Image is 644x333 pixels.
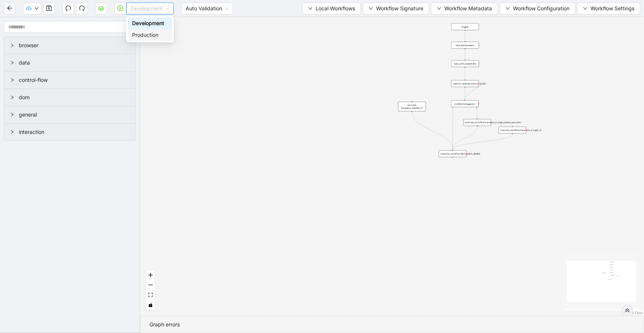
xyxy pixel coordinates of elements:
[146,290,155,300] button: fit view
[499,127,526,134] div: execute_workflow:travelers_cl_login__0
[46,5,52,11] span: save
[19,59,130,67] span: data
[577,3,640,14] button: downWorkflow Settings
[62,3,74,14] button: undo
[98,5,104,11] span: cloud-server
[149,320,635,329] div: Graph errors
[4,89,135,106] div: dom
[506,6,510,11] span: down
[128,17,172,29] div: Development
[10,43,14,48] span: right
[186,3,229,14] span: Auto Validation
[316,4,355,13] span: Local Workflows
[444,4,492,13] span: Workflow Metadata
[34,6,39,11] span: down
[7,5,13,11] span: arrow-left
[464,119,491,126] div: execute_workflow:travelers_cl_login_smaira_account
[450,160,455,165] span: plus-circle
[302,3,361,14] button: downLocal Workflows
[398,102,426,111] div: new_tab: travelers_website__0
[625,308,630,313] span: double-right
[451,60,479,67] div: wait_until_loaded:30s
[146,280,155,290] button: zoom out
[431,3,498,14] button: downWorkflow Metadata
[19,128,130,136] span: interaction
[146,300,155,310] button: toggle interactivity
[65,5,71,11] span: undo
[146,270,155,280] button: zoom in
[363,3,429,14] button: downWorkflow Signature
[376,4,423,13] span: Workflow Signature
[132,31,168,39] div: Production
[19,111,130,119] span: general
[465,84,482,100] g: Edge from wait_for_element:welcome_text to conditions:logged_in
[76,3,88,14] button: redo
[451,100,479,107] div: conditions:logged_in
[451,80,479,87] div: wait_for_element:welcome_text
[451,42,479,49] div: new_tab:travelers
[10,60,14,65] span: right
[439,150,466,157] div: execute_workflow:fetch_claim_details
[439,150,466,157] div: execute_workflow:fetch_claim_detailsplus-circle
[412,112,452,149] g: Edge from new_tab: travelers_website__0 to execute_workflow:fetch_claim_details
[10,95,14,100] span: right
[590,4,634,13] span: Workflow Settings
[79,5,85,11] span: redo
[4,54,135,71] div: data
[4,106,135,123] div: general
[19,93,130,101] span: dom
[26,6,31,11] span: cloud-upload
[453,134,513,150] g: Edge from execute_workflow:travelers_cl_login__0 to execute_workflow:fetch_claim_details
[132,19,168,27] div: Development
[114,3,126,14] button: play-circle
[43,3,55,14] button: save
[308,6,313,11] span: down
[624,311,643,315] a: React Flow attribution
[4,72,135,89] div: control-flow
[500,3,575,14] button: downWorkflow Configuration
[453,126,478,150] g: Edge from execute_workflow:travelers_cl_login_smaira_account to execute_workflow:fetch_claim_details
[369,6,373,11] span: down
[10,130,14,134] span: right
[451,23,479,30] div: trigger
[19,76,130,84] span: control-flow
[19,41,130,49] span: browser
[4,3,16,14] button: arrow-left
[23,3,41,14] button: cloud-uploaddown
[95,3,107,14] button: cloud-server
[10,78,14,82] span: right
[10,112,14,117] span: right
[513,4,569,13] span: Workflow Configuration
[117,5,123,11] span: play-circle
[437,6,441,11] span: down
[4,37,135,54] div: browser
[131,3,169,14] span: Development
[583,6,588,11] span: down
[4,124,135,141] div: interaction
[128,29,172,41] div: Production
